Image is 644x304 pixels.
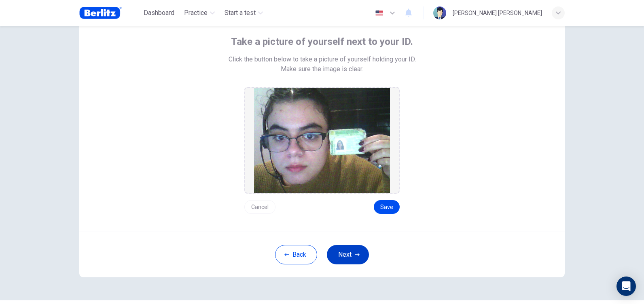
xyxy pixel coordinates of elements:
[79,5,122,21] img: Berlitz Brasil logo
[231,35,413,48] span: Take a picture of yourself next to your ID.
[281,64,363,74] span: Make sure the image is clear.
[374,200,400,214] button: Save
[616,277,636,296] div: Open Intercom Messenger
[453,8,542,18] div: [PERSON_NAME] [PERSON_NAME]
[374,10,384,16] img: en
[184,8,208,18] span: Practice
[225,8,256,18] span: Start a test
[140,6,178,20] button: Dashboard
[244,200,275,214] button: Cancel
[275,245,317,264] button: Back
[229,55,416,64] span: Click the button below to take a picture of yourself holding your ID.
[254,88,390,193] img: preview screemshot
[181,6,218,20] button: Practice
[221,6,266,20] button: Start a test
[327,245,369,264] button: Next
[79,5,140,21] a: Berlitz Brasil logo
[433,6,446,19] img: Profile picture
[144,8,174,18] span: Dashboard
